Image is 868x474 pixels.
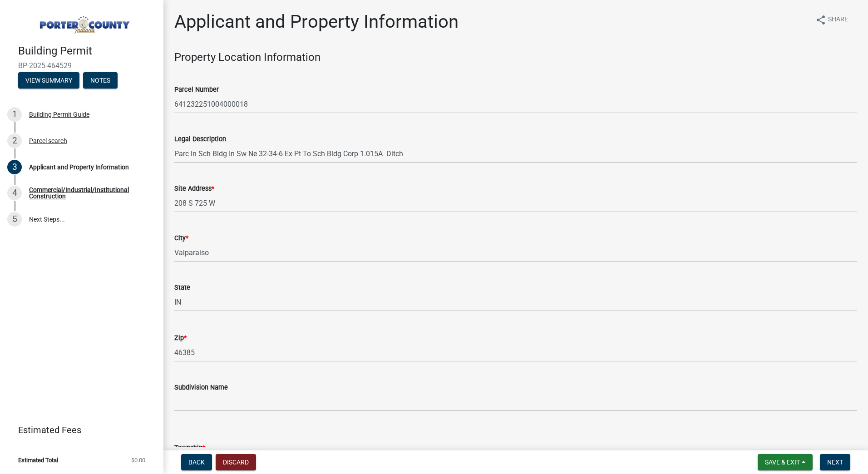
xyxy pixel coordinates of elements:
h4: Property Location Information [174,51,857,64]
div: 1 [7,107,22,122]
h1: Applicant and Property Information [174,11,459,33]
img: Porter County, Indiana [18,10,149,35]
i: share [815,15,826,25]
wm-modal-confirm: Summary [18,77,79,84]
div: Building Permit Guide [29,111,89,118]
span: BP-2025-464529 [18,61,145,70]
span: Back [188,459,205,466]
label: Zip [174,335,187,341]
button: Save & Exit [758,454,813,470]
span: Save & Exit [765,459,800,466]
label: City [174,235,188,242]
a: Estimated Fees [7,421,149,439]
button: Back [181,454,212,470]
div: Applicant and Property Information [29,164,129,170]
button: Next [820,454,850,470]
div: 4 [7,186,22,200]
label: Site Address [174,186,214,192]
div: 2 [7,133,22,148]
label: Legal Description [174,136,226,143]
span: $0.00 [131,457,145,463]
span: Estimated Total [18,457,58,463]
label: Township [174,445,205,451]
button: View Summary [18,72,79,89]
div: Parcel search [29,138,67,144]
button: Notes [83,72,118,89]
label: State [174,285,190,291]
wm-modal-confirm: Notes [83,77,118,84]
button: shareShare [808,11,855,29]
span: Share [828,15,848,25]
label: Subdivision Name [174,385,228,391]
div: Commercial/Industrial/Institutional Construction [29,187,149,199]
button: Discard [216,454,256,470]
span: Next [827,459,843,466]
label: Parcel Number [174,87,219,93]
div: 3 [7,160,22,174]
div: 5 [7,212,22,227]
h4: Building Permit [18,44,156,58]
